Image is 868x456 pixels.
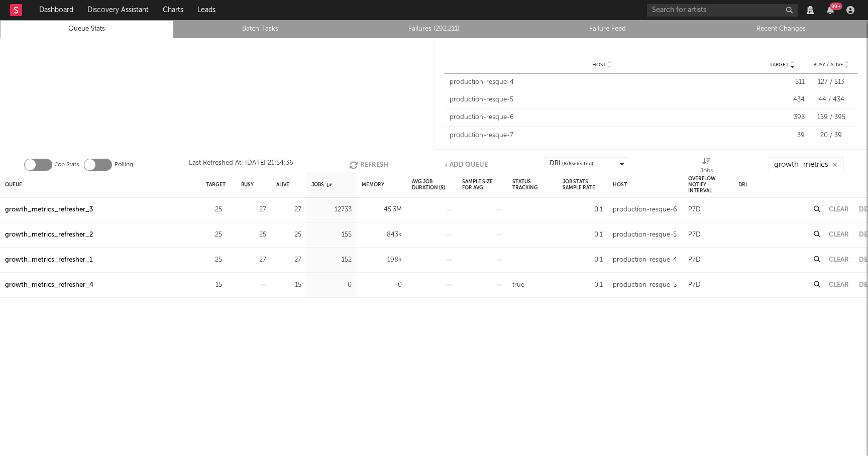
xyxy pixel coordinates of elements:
[613,204,677,216] div: production-resque-6
[311,254,352,266] div: 152
[688,204,701,216] div: P7D
[353,23,515,35] a: Failures (292,211)
[206,279,222,291] div: 15
[276,174,289,195] div: Alive
[813,62,843,68] span: Busy / Alive
[5,279,93,291] a: growth_metrics_refresher_4
[563,204,603,216] div: 0.1
[362,229,402,241] div: 843k
[829,282,849,288] button: Clear
[241,174,254,195] div: Busy
[613,254,677,266] div: production-resque-4
[241,204,266,216] div: 27
[5,174,22,195] div: Queue
[810,95,852,105] div: 44 / 434
[6,23,168,35] a: Queue Stats
[688,174,728,195] div: Overflow Notify Interval
[412,174,452,195] div: Avg Job Duration (s)
[450,95,754,105] div: production-resque-5
[759,112,805,123] div: 393
[770,62,789,68] span: Target
[206,204,222,216] div: 25
[830,3,842,10] div: 99 +
[592,62,606,68] span: Host
[362,254,402,266] div: 198k
[450,77,754,87] div: production-resque-4
[462,174,502,195] div: Sample Size For Avg
[362,174,384,195] div: Memory
[526,23,689,35] a: Failure Feed
[276,229,301,241] div: 25
[829,232,849,238] button: Clear
[700,157,713,176] div: Jobs
[810,112,852,123] div: 159 / 395
[276,254,301,266] div: 27
[563,229,603,241] div: 0.1
[613,279,677,291] div: production-resque-5
[115,159,133,171] label: Polling
[450,131,754,141] div: production-resque-7
[810,77,852,87] div: 127 / 513
[241,229,266,241] div: 25
[189,157,293,172] div: Last Refreshed At: [DATE] 21:54:36
[562,158,593,170] span: ( 8 / 8 selected)
[759,95,805,105] div: 434
[613,229,677,241] div: production-resque-5
[563,254,603,266] div: 0.1
[276,204,301,216] div: 27
[311,204,352,216] div: 12733
[5,254,92,266] a: growth_metrics_refresher_1
[450,112,754,123] div: production-resque-6
[829,257,849,263] button: Clear
[362,279,402,291] div: 0
[241,254,266,266] div: 27
[827,6,834,14] button: 99+
[5,204,93,216] a: growth_metrics_refresher_3
[5,229,93,241] a: growth_metrics_refresher_2
[700,165,713,177] div: Jobs
[362,204,402,216] div: 45.3M
[769,157,844,172] input: Search...
[444,157,488,172] button: + Add Queue
[688,279,701,291] div: P7D
[829,206,849,213] button: Clear
[810,131,852,141] div: 20 / 39
[700,23,862,35] a: Recent Changes
[512,174,553,195] div: Status Tracking
[613,174,627,195] div: Host
[311,229,352,241] div: 155
[550,158,593,170] div: DRI
[206,254,222,266] div: 25
[688,229,701,241] div: P7D
[206,174,226,195] div: Target
[738,174,747,195] div: DRI
[759,131,805,141] div: 39
[55,159,79,171] label: Job Stats
[276,279,301,291] div: 15
[311,174,332,195] div: Jobs
[759,77,805,87] div: 511
[179,23,342,35] a: Batch Tasks
[647,4,798,17] input: Search for artists
[563,279,603,291] div: 0.1
[512,279,524,291] div: true
[349,157,388,172] button: Refresh
[688,254,701,266] div: P7D
[311,279,352,291] div: 0
[563,174,603,195] div: Job Stats Sample Rate
[206,229,222,241] div: 25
